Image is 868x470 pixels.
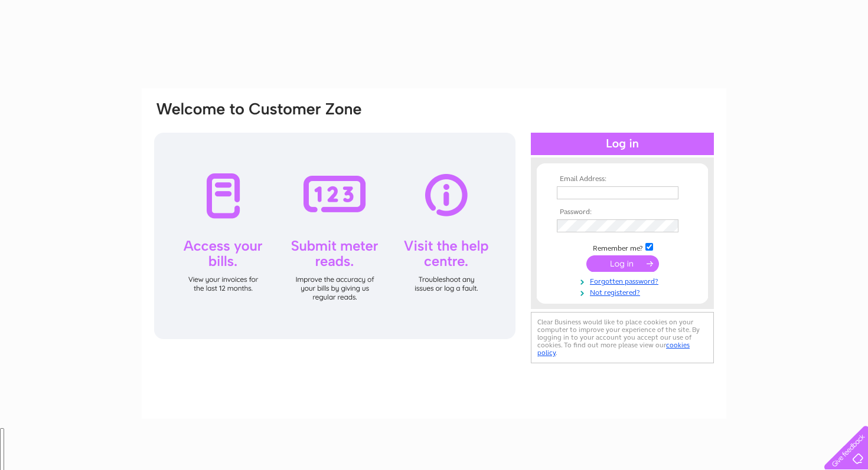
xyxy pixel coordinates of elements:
div: Clear Business would like to place cookies on your computer to improve your experience of the sit... [531,312,714,363]
th: Password: [554,208,691,216]
td: Remember me? [554,241,691,253]
th: Email Address: [554,175,691,183]
a: Not registered? [557,286,691,297]
a: Forgotten password? [557,275,691,286]
a: cookies policy [537,341,690,357]
input: Submit [586,255,659,272]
